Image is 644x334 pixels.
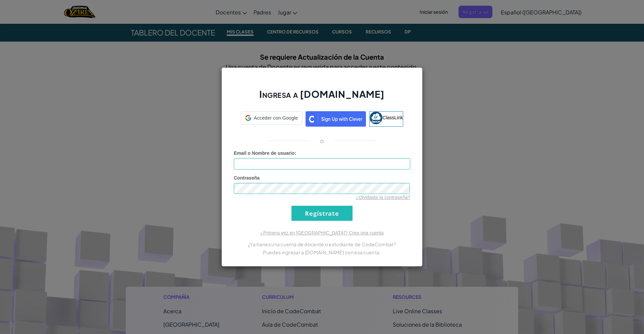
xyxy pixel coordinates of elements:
[260,230,384,236] a: ¿Primera vez en [GEOGRAPHIC_DATA]? Crea una cuenta
[234,175,260,181] span: Contraseña
[241,111,302,125] div: Acceder con Google
[306,111,366,127] img: clever_sso_button@2x.png
[234,150,294,156] span: Email o Nombre de usuario
[356,195,410,200] a: ¿Olvidaste la contraseña?
[234,240,410,248] p: ¿Ya tienes una cuenta de docente o estudiante de CodeCombat?
[254,115,298,121] span: Acceder con Google
[241,111,302,127] a: Acceder con Google
[382,115,403,120] span: ClassLink
[320,137,324,145] p: o
[234,88,410,107] h2: Ingresa a [DOMAIN_NAME]
[234,150,296,156] label: :
[234,248,410,256] p: Puedes ingresar a [DOMAIN_NAME] con esa cuenta.
[370,112,382,124] img: classlink-logo-small.png
[291,206,353,221] input: Regístrate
